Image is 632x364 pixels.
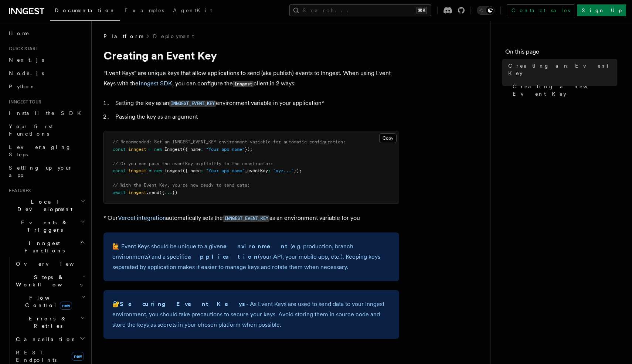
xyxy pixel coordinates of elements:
[223,214,269,221] a: INNGEST_EVENT_KEY
[379,133,397,143] button: Copy
[154,168,162,173] span: new
[245,147,252,152] span: });
[103,33,143,40] span: Platform
[183,147,201,152] span: ({ name
[9,84,36,89] span: Python
[13,312,87,333] button: Errors & Retries
[233,81,254,87] code: Inngest
[6,239,80,254] span: Inngest Functions
[16,261,92,267] span: Overview
[154,147,162,152] span: new
[6,237,87,257] button: Inngest Functions
[6,106,87,120] a: Install the SDK
[128,190,146,195] span: inngest
[113,98,399,109] li: Setting the key as an environment variable in your application*
[9,165,72,178] span: Setting up your app
[508,62,617,77] span: Creating an Event Key
[223,243,290,250] strong: environment
[169,2,217,20] a: AgentKit
[289,4,431,16] button: Search...⌘K
[159,190,164,195] span: ({
[172,190,177,195] span: })
[113,168,126,173] span: const
[153,33,194,40] a: Deployment
[164,147,183,152] span: Inngest
[6,120,87,140] a: Your first Functions
[60,302,72,310] span: new
[50,2,120,21] a: Documentation
[146,190,159,195] span: .send
[149,147,152,152] span: =
[201,147,203,152] span: :
[513,83,617,98] span: Creating a new Event Key
[9,57,44,63] span: Next.js
[201,168,203,173] span: :
[223,215,269,222] code: INNGEST_EVENT_KEY
[164,168,183,173] span: Inngest
[173,7,212,13] span: AgentKit
[6,198,81,213] span: Local Development
[6,216,87,237] button: Events & Triggers
[6,188,31,194] span: Features
[6,67,87,80] a: Node.js
[13,273,82,288] span: Steps & Workflows
[118,214,166,221] a: Vercel integration
[13,291,87,312] button: Flow Controlnew
[9,144,71,157] span: Leveraging Steps
[6,80,87,93] a: Python
[9,30,30,37] span: Home
[505,59,617,80] a: Creating an Event Key
[113,147,126,152] span: const
[6,195,87,216] button: Local Development
[112,241,390,272] p: 🙋 Event Keys should be unique to a given (e.g. production, branch environments) and a specific (y...
[507,4,574,16] a: Contact sales
[164,190,172,195] span: ...
[245,168,247,173] span: ,
[6,140,87,161] a: Leveraging Steps
[247,168,268,173] span: eventKey
[112,299,390,330] p: 🔐 - As Event Keys are used to send data to your Inngest environment, you should take precautions ...
[6,27,87,40] a: Home
[120,300,246,307] strong: Securing Event Keys
[273,168,294,173] span: "xyz..."
[113,190,126,195] span: await
[6,46,38,52] span: Quick start
[9,123,53,137] span: Your first Functions
[103,213,399,224] p: * Our automatically sets the as an environment variable for you
[188,253,258,260] strong: application
[6,53,87,67] a: Next.js
[113,139,346,144] span: // Recommended: Set an INNGEST_EVENT_KEY environment variable for automatic configuration:
[103,68,399,89] p: “Event Keys” are unique keys that allow applications to send (aka publish) events to Inngest. Whe...
[294,168,302,173] span: });
[125,7,164,13] span: Examples
[9,110,85,116] span: Install the SDK
[13,336,77,343] span: Cancellation
[13,333,87,346] button: Cancellation
[13,315,80,330] span: Errors & Retries
[139,80,172,87] a: Inngest SDK
[6,161,87,182] a: Setting up your app
[13,294,81,309] span: Flow Control
[103,49,399,62] h1: Creating an Event Key
[13,257,87,271] a: Overview
[128,147,146,152] span: inngest
[128,168,146,173] span: inngest
[9,70,44,76] span: Node.js
[417,7,427,14] kbd: ⌘K
[169,99,216,106] a: INNGEST_EVENT_KEY
[505,47,617,59] h4: On this page
[510,80,617,101] a: Creating a new Event Key
[113,112,399,122] li: Passing the key as an argument
[6,219,81,234] span: Events & Triggers
[206,147,245,152] span: "Your app name"
[6,99,41,105] span: Inngest tour
[55,7,116,13] span: Documentation
[206,168,245,173] span: "Your app name"
[183,168,201,173] span: ({ name
[16,350,57,363] span: REST Endpoints
[477,6,495,15] button: Toggle dark mode
[13,271,87,291] button: Steps & Workflows
[268,168,271,173] span: :
[149,168,152,173] span: =
[120,2,169,20] a: Examples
